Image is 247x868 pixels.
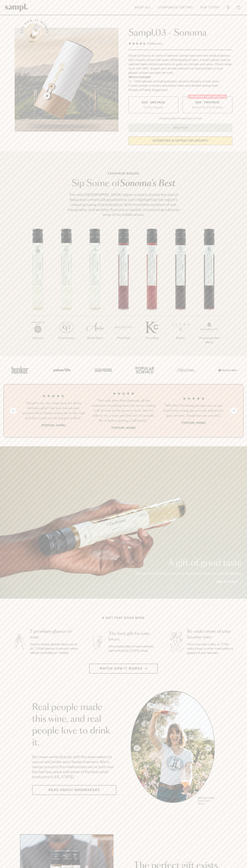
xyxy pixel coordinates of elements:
[66,179,181,188] h2: Sip Some of
[198,797,215,805] p: [PERSON_NAME] Sutro, Sutro Wines
[128,84,232,88] li: A smart coaster to access winemaker videos and detailed tasting notes.
[10,408,16,414] button: Previous slide
[91,391,156,430] li: 2 / 4
[128,124,232,132] button: Sold Out
[109,631,157,642] h3: The best gift for wine lovers
[133,4,153,11] a: Shop All
[142,101,165,104] span: $55 - One Pack
[21,401,86,421] h3: “Sampl is my one-stop shop for all my birthday gifts! Our best friends just received their Sampl ...
[32,702,116,749] h2: Real people made this wine, and real people love to drink it.
[128,76,151,79] strong: What’s Included:
[216,362,238,378] img: Artboard_7_5b34974b-f019-449e-91fb-745f8d0877ee_x450.png
[111,426,136,430] b: [PERSON_NAME]
[5,4,28,11] img: Sampl logo
[156,4,195,11] a: Corporate Gifting
[138,336,166,340] p: Pinot Noir
[32,754,116,779] p: Our team works directly with the winemakers to source and bottle each Sampl shipment. We’re deepl...
[175,362,196,378] img: Artboard_3_0b291449-6e8c-4d07-b2c2-3f3601a19cd1_x450.png
[161,403,226,418] h3: “Whether I'm having friends over or just tired from a long day at work and need a glass of wine, ...
[166,336,195,340] p: Merlot
[21,391,86,430] li: 1 / 4
[128,41,163,46] div: 140Reviews
[195,336,223,345] p: Proprietary Red Blend
[135,559,242,567] p: A gift of good taste
[15,28,119,132] img: Sampl.03 - Sonoma
[109,336,138,340] p: Pinot Noir
[157,117,203,120] li: Christmas Sale Pricing Shown In Cart
[131,691,215,806] ul: carousel
[109,644,157,653] p: Gift a tasting flight of hand-selected, hard-to-find [US_STATE] wines.
[231,408,237,414] button: Next slide
[133,362,155,378] img: Artboard_4_28b4d326-c26e-48f9-9c80-911f17d6414e_x450.png
[9,362,31,378] img: Artboard_1_c8cd28af-0030-4af1-819c-248e302c7f06_x450.png
[128,28,232,38] h1: Sampl.03 - Sonoma
[32,785,116,795] a: Read about Winemakers
[91,398,156,423] h3: “Not only does this eliminate all the confusion of picking from the never ending wall of wine in ...
[198,4,221,11] a: Our Story
[195,229,223,356] li: 7 / 7
[143,105,163,109] small: Try the Capsule
[166,229,195,352] li: 6 / 7
[128,88,232,92] li: Recipes & Pairing Suggestions
[92,362,114,378] img: Artboard_5_7fdae55a-36fd-43f7-8bfd-f74a06a2878e_x450.png
[128,136,232,145] a: interested in gifting for groups?
[52,229,81,352] li: 2 / 7
[187,629,236,640] h3: Re-order more of your favorite wine
[216,580,242,584] a: Add to cart
[128,79,232,84] li: 7x - 100ml glasses of small production, premium Sonoma County wines
[182,421,206,425] b: [PERSON_NAME]
[187,642,236,655] p: Fall in love with a wine, or 7? We make it easy to order more bottles or glasses of your favorites.
[102,616,145,620] h2: A gift that gives more
[147,42,152,45] span: 140
[131,691,215,806] div: slide 1
[24,336,52,340] p: Albarino
[195,101,220,104] span: $88 - Two Pack
[89,664,158,674] button: Watch how it works
[161,391,226,430] li: 3 / 4
[192,105,223,109] small: Perfect For 2-4 Tastings
[41,424,65,427] b: [PERSON_NAME]
[30,629,79,640] h3: 7 premium glasses of wine
[52,336,81,340] p: Chardonnay
[81,336,109,340] p: White Blend
[128,54,232,75] div: Sampl.03 lets you try some of Sonoma County's best wine from small producers. Each capsule comes ...
[120,179,175,188] em: Sonoma's Best
[24,229,52,352] li: 1 / 7
[109,229,138,352] li: 4 / 7
[66,171,181,176] p: Featured Region
[25,23,45,43] button: See how it works
[30,642,79,655] p: Sampl's tasting capsule allows you to try 7 100ml glasses of premium wines without committing to ...
[51,362,72,378] img: Artboard_6_04f9a106-072f-468a-bdd7-f11783b05722_x450.png
[188,94,227,99] div: Christmas SALE! Save 20%
[152,42,163,45] span: Reviews
[138,229,166,352] li: 5 / 7
[135,571,242,576] p: The perfect gift for everyone from wine lovers to casual sippers.
[81,229,109,352] li: 3 / 7
[66,192,181,217] p: The vast [GEOGRAPHIC_DATA] region is nearly double the size of Napa and contains 18 appellations,...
